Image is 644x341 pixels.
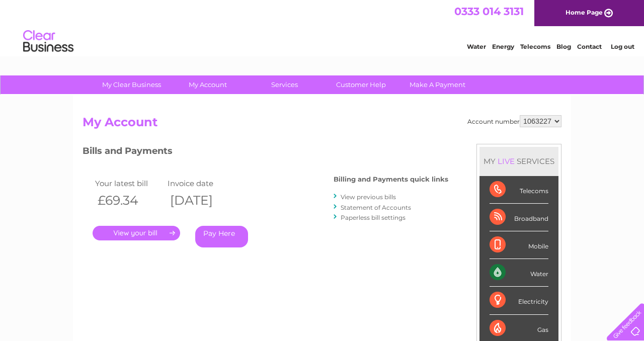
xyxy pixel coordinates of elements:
a: Customer Help [319,75,403,94]
div: Broadband [490,204,548,231]
h4: Billing and Payments quick links [334,176,448,183]
a: Blog [556,43,571,50]
a: Water [467,43,486,50]
a: Make A Payment [396,75,479,94]
div: Telecoms [490,176,548,204]
a: Contact [577,43,602,50]
div: Mobile [490,231,548,259]
h2: My Account [83,115,561,134]
a: . [93,226,180,240]
td: Invoice date [165,177,237,190]
th: £69.34 [93,190,165,211]
div: Electricity [490,287,548,314]
img: logo.png [23,26,74,57]
a: Services [243,75,326,94]
th: [DATE] [165,190,237,211]
a: Telecoms [520,43,550,50]
div: Clear Business is a trading name of Verastar Limited (registered in [GEOGRAPHIC_DATA] No. 3667643... [85,6,560,49]
h3: Bills and Payments [83,144,448,161]
a: Paperless bill settings [341,214,406,221]
div: Account number [467,115,561,127]
a: Energy [492,43,514,50]
div: Water [490,259,548,287]
a: Pay Here [195,226,248,247]
a: Log out [611,43,634,50]
td: Your latest bill [93,177,165,190]
a: Statement of Accounts [341,204,411,211]
div: MY SERVICES [479,147,558,176]
a: 0333 014 3131 [454,5,524,18]
a: View previous bills [341,193,396,201]
a: My Clear Business [90,75,173,94]
div: LIVE [496,156,517,166]
a: My Account [167,75,250,94]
